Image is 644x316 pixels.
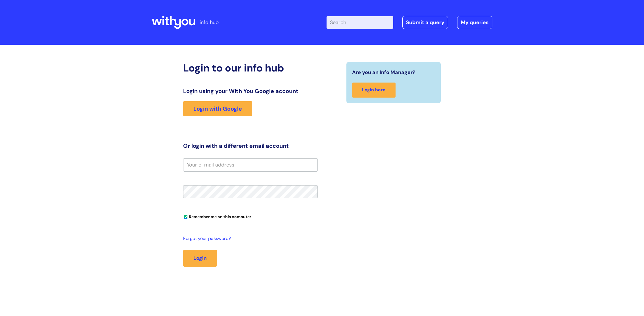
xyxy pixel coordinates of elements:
[183,101,252,116] a: Login with Google
[183,158,318,171] input: Your e-mail address
[183,250,217,266] button: Login
[327,16,393,29] input: Search
[184,215,187,219] input: Remember me on this computer
[183,142,318,149] h3: Or login with a different email account
[457,16,492,29] a: My queries
[200,18,219,27] p: info hub
[402,16,448,29] a: Submit a query
[183,213,251,219] label: Remember me on this computer
[352,68,415,77] span: Are you an Info Manager?
[352,83,396,98] a: Login here
[183,235,315,243] a: Forgot your password?
[183,88,318,94] h3: Login using your With You Google account
[183,212,318,221] div: You can uncheck this option if you're logging in from a shared device
[183,62,318,74] h2: Login to our info hub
